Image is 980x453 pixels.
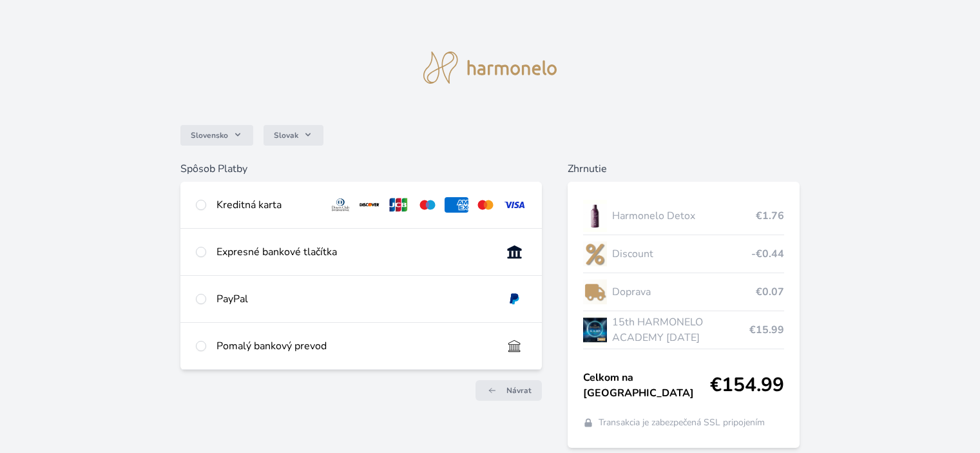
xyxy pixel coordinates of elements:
img: mc.svg [474,197,497,213]
img: maestro.svg [416,197,439,213]
div: Kreditná karta [216,197,318,213]
span: Návrat [506,385,532,396]
span: Celkom na [GEOGRAPHIC_DATA] [583,370,710,401]
img: AKADEMIE_2025_virtual_1080x1080_ticket-lo.jpg [583,314,608,346]
button: Slovak [264,125,323,146]
img: discover.svg [358,197,381,213]
img: jcb.svg [387,197,410,213]
span: Harmonelo Detox [612,208,755,224]
h6: Zhrnutie [568,161,800,177]
img: delivery-lo.png [583,276,608,308]
span: €154.99 [710,374,784,397]
img: visa.svg [503,197,526,213]
span: €15.99 [749,322,784,338]
div: PayPal [216,291,492,307]
span: -€0.44 [751,246,784,262]
img: amex.svg [445,197,468,213]
img: onlineBanking_SK.svg [503,244,526,260]
img: discount-lo.png [583,238,608,270]
span: Slovensko [191,130,228,140]
span: Slovak [274,130,298,140]
span: 15th HARMONELO ACADEMY [DATE] [612,314,749,345]
span: Discount [612,246,751,262]
h6: Spôsob Platby [180,161,541,177]
span: Doprava [612,284,755,300]
span: Transakcia je zabezpečená SSL pripojením [599,416,765,429]
span: €0.07 [756,284,784,300]
span: €1.76 [756,208,784,224]
img: DETOX_se_stinem_x-lo.jpg [583,200,608,232]
a: Návrat [476,380,542,401]
img: paypal.svg [503,291,526,307]
button: Slovensko [180,125,253,146]
div: Pomalý bankový prevod [216,338,492,354]
img: diners.svg [329,197,352,213]
img: bankTransfer_IBAN.svg [503,338,526,354]
img: logo.svg [423,52,557,84]
div: Expresné bankové tlačítka [216,244,492,260]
